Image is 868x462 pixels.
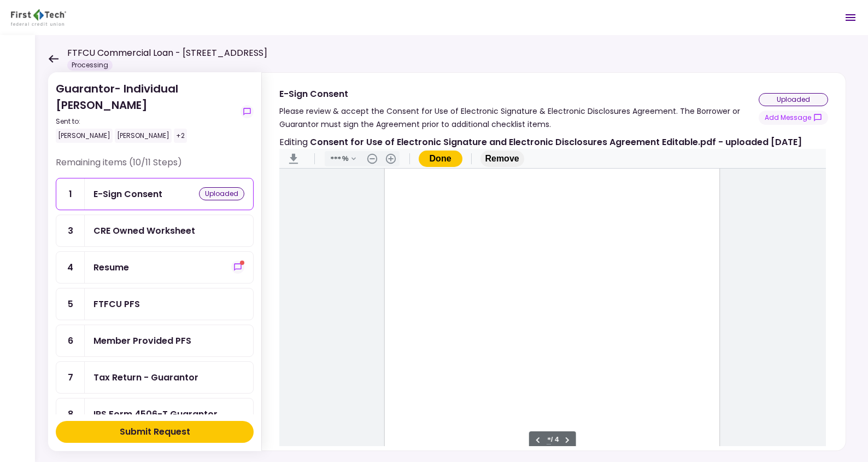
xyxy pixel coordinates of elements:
[67,60,113,71] div: Processing
[56,325,85,356] div: 6
[56,325,254,357] a: 6Member Provided PFS
[120,425,190,438] div: Submit Request
[279,87,759,101] div: E-Sign Consent
[279,105,759,131] div: Please review & accept the Consent for Use of Electronic Signature & Electronic Disclosures Agree...
[56,399,85,430] div: 8
[56,398,254,430] a: 8IRS Form 4506-T Guarantor
[93,261,129,274] div: Resume
[56,80,236,143] div: Guarantor- Individual [PERSON_NAME]
[115,129,172,143] div: [PERSON_NAME]
[56,421,254,443] button: Submit Request
[261,72,846,451] div: E-Sign ConsentPlease review & accept the Consent for Use of Electronic Signature & Electronic Dis...
[93,224,195,238] div: CRE Owned Worksheet
[67,47,267,60] h1: FTFCU Commercial Loan - [STREET_ADDRESS]
[56,129,113,143] div: [PERSON_NAME]
[310,136,802,148] strong: Consent for Use of Electronic Signature and Electronic Disclosures Agreement Editable.pdf - uploa...
[93,334,191,348] div: Member Provided PFS
[241,105,254,118] button: show-messages
[759,93,828,106] div: uploaded
[56,117,236,126] div: Sent to:
[56,288,254,320] a: 5FTFCU PFS
[93,407,218,421] div: IRS Form 4506-T Guarantor
[11,9,66,26] img: Partner icon
[279,135,826,149] div: Editing
[56,288,85,320] div: 5
[56,362,85,393] div: 7
[56,252,85,283] div: 4
[759,111,828,125] button: show-messages
[174,129,187,143] div: +2
[56,156,254,178] div: Remaining items (10/11 Steps)
[56,178,85,210] div: 1
[56,361,254,394] a: 7Tax Return - Guarantor
[199,187,244,200] div: uploaded
[93,187,162,201] div: E-Sign Consent
[231,261,244,274] button: show-messages
[93,297,140,311] div: FTFCU PFS
[56,215,254,247] a: 3CRE Owned Worksheet
[56,215,85,246] div: 3
[93,371,198,384] div: Tax Return - Guarantor
[56,251,254,284] a: 4Resumeshow-messages
[56,178,254,210] a: 1E-Sign Consentuploaded
[837,4,864,31] button: Open menu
